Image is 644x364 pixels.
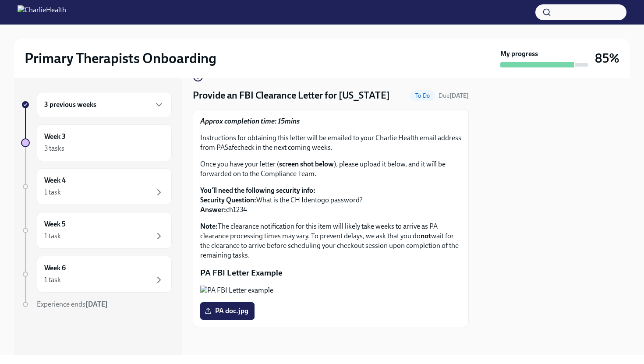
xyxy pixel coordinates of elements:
label: PA doc.jpg [200,302,255,320]
a: Week 51 task [21,212,172,249]
div: 1 task [44,231,61,241]
span: To Do [410,92,435,99]
strong: [DATE] [85,300,108,308]
span: Due [439,92,469,99]
p: What is the CH Identogo password? ch1234 [200,186,461,215]
span: September 18th, 2025 07:00 [439,92,469,100]
a: Week 61 task [21,256,172,293]
strong: Answer: [200,205,226,214]
p: Once you have your letter ( ), please upload it below, and it will be forwarded on to the Complia... [200,159,461,179]
p: PA FBI Letter Example [200,267,461,279]
strong: Note: [200,222,218,230]
strong: You'll need the following security info: [200,186,315,194]
strong: My progress [500,49,538,59]
h2: Primary Therapists Onboarding [25,49,216,67]
h6: Week 5 [44,219,66,229]
h6: Week 4 [44,176,66,185]
strong: Security Question: [200,196,256,204]
div: 3 tasks [44,144,64,153]
a: Week 33 tasks [21,124,172,161]
div: 1 task [44,275,61,285]
div: 3 previous weeks [37,92,172,117]
span: PA doc.jpg [206,307,248,315]
h6: Week 6 [44,263,66,273]
h6: Week 3 [44,132,66,141]
h6: 3 previous weeks [44,100,96,110]
strong: Approx completion time: 15mins [200,117,300,125]
span: Experience ends [37,300,108,308]
strong: not [421,232,431,240]
div: 1 task [44,187,61,197]
p: Instructions for obtaining this letter will be emailed to your Charlie Health email address from ... [200,133,461,152]
strong: [DATE] [449,92,469,99]
h4: Provide an FBI Clearance Letter for [US_STATE] [193,89,390,102]
button: Zoom image [200,286,461,295]
img: CharlieHealth [18,5,66,19]
a: Week 41 task [21,168,172,205]
p: The clearance notification for this item will likely take weeks to arrive as PA clearance process... [200,222,461,260]
h3: 85% [595,50,619,66]
strong: screen shot below [279,160,334,168]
